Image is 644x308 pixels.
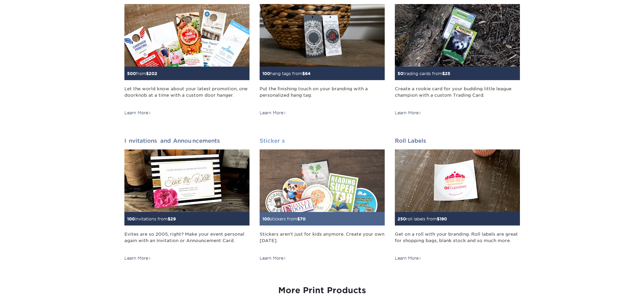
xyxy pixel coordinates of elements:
[260,231,385,251] div: Stickers aren't just for kids anymore. Create your own [DATE].
[124,138,249,144] h2: Invitations and Announcements
[395,231,520,251] div: Get on a roll with your branding. Roll labels are great for shopping bags, blank stock and so muc...
[300,216,306,221] span: 70
[398,71,403,76] span: 50
[260,138,385,144] h2: Stickers
[127,71,157,76] small: from
[437,216,439,221] span: $
[395,149,520,212] img: Roll Labels
[262,71,311,76] small: hang tags from
[124,286,520,295] h3: More Print Products
[260,4,385,67] img: Hang Tags
[302,71,305,76] span: $
[124,110,151,116] div: Learn More
[124,255,151,261] div: Learn More
[260,149,385,212] img: Stickers
[395,255,422,261] div: Learn More
[445,71,450,76] span: 25
[297,216,300,221] span: $
[127,216,135,221] span: 100
[395,138,520,144] h2: Roll Labels
[442,71,445,76] span: $
[262,71,270,76] span: 100
[395,4,520,67] img: Trading Cards
[260,255,286,261] div: Learn More
[398,71,450,76] small: trading cards from
[260,86,385,105] div: Put the finishing touch on your branding with a personalized hang tag.
[305,71,311,76] span: 64
[260,110,286,116] div: Learn More
[395,110,422,116] div: Learn More
[124,149,249,212] img: Invitations and Announcements
[127,216,176,221] small: invitations from
[149,71,157,76] span: 202
[439,216,447,221] span: 190
[170,216,176,221] span: 29
[398,216,406,221] span: 250
[124,4,249,67] img: Door Hangers
[395,138,520,261] a: Roll Labels 250roll labels from$190 Get on a roll with your branding. Roll labels are great for s...
[124,86,249,105] div: Let the world know about your latest promotion, one doorknob at a time with a custom door hanger.
[168,216,170,221] span: $
[262,216,270,221] span: 100
[395,86,520,105] div: Create a rookie card for your budding little league champion with a custom Trading Card.
[398,216,447,221] small: roll labels from
[127,71,136,76] span: 500
[146,71,149,76] span: $
[124,138,249,261] a: Invitations and Announcements 100invitations from$29 Evites are so 2005, right? Make your event p...
[124,231,249,251] div: Evites are so 2005, right? Make your event personal again with an Invitation or Announcement Card.
[262,216,306,221] small: stickers from
[260,138,385,261] a: Stickers 100stickers from$70 Stickers aren't just for kids anymore. Create your own [DATE]. Learn...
